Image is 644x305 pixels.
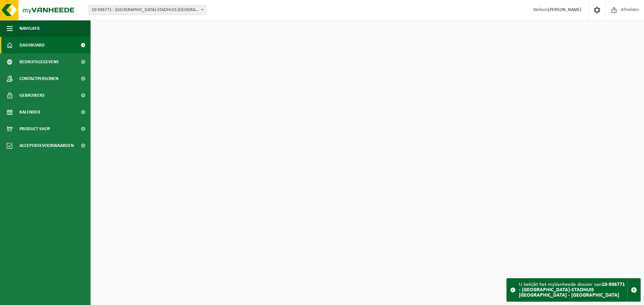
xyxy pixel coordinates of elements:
[19,20,40,37] span: Navigatie
[89,5,206,15] span: 10-936771 - IMOG-STADHUIS HARELBEKE - HARELBEKE
[19,87,45,104] span: Gebruikers
[19,121,50,137] span: Product Shop
[19,37,45,54] span: Dashboard
[519,282,625,298] strong: 10-936771 - [GEOGRAPHIC_DATA]-STADHUIS [GEOGRAPHIC_DATA] - [GEOGRAPHIC_DATA]
[89,5,206,15] span: 10-936771 - IMOG-STADHUIS HARELBEKE - HARELBEKE
[519,279,627,301] div: U bekijkt het myVanheede dossier van
[19,70,58,87] span: Contactpersonen
[19,137,74,154] span: Acceptatievoorwaarden
[548,7,582,12] strong: [PERSON_NAME]
[19,104,40,121] span: Kalender
[19,54,59,70] span: Bedrijfsgegevens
